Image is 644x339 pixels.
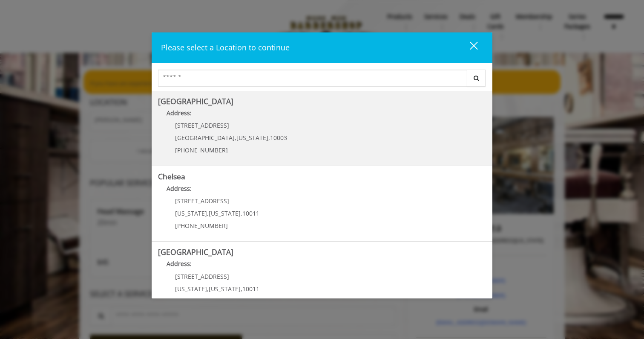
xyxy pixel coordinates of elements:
span: [PHONE_NUMBER] [175,146,228,154]
b: Chelsea [158,171,185,181]
input: Search Center [158,70,467,87]
b: Address: [167,260,192,268]
b: [GEOGRAPHIC_DATA] [158,96,233,106]
span: , [235,134,236,142]
div: close dialog [460,41,477,54]
span: , [207,285,209,293]
span: [STREET_ADDRESS] [175,121,229,129]
i: Search button [471,75,481,81]
span: [US_STATE] [175,209,207,217]
b: [GEOGRAPHIC_DATA] [158,247,233,257]
span: 10003 [270,134,287,142]
b: Address: [167,109,192,117]
b: Address: [167,184,192,193]
span: [GEOGRAPHIC_DATA] [175,134,235,142]
button: close dialog [454,39,483,56]
span: [PHONE_NUMBER] [175,222,228,230]
span: Please select a Location to continue [161,42,290,53]
span: 10011 [242,209,259,217]
span: 10011 [242,285,259,293]
span: , [268,134,270,142]
span: [US_STATE] [175,285,207,293]
span: [STREET_ADDRESS] [175,197,229,205]
span: , [241,209,242,217]
span: [US_STATE] [209,285,241,293]
span: [STREET_ADDRESS] [175,272,229,281]
span: [US_STATE] [209,209,241,217]
span: [US_STATE] [236,134,268,142]
div: Center Select [158,70,486,91]
span: , [241,285,242,293]
span: , [207,209,209,217]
